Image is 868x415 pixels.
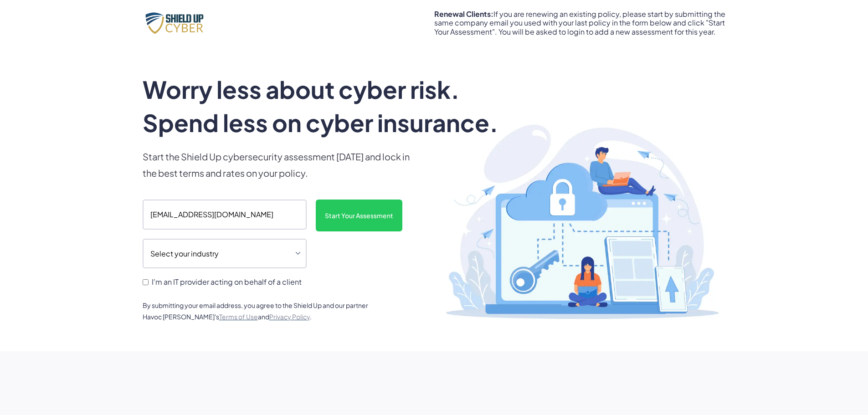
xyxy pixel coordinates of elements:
a: Privacy Policy [269,313,310,321]
a: Terms of Use [219,313,258,321]
input: Start Your Assessment [316,200,402,231]
div: If you are renewing an existing policy, please start by submitting the same company email you use... [434,10,726,36]
span: I'm an IT provider acting on behalf of a client [152,277,302,286]
input: Enter your company email [143,200,307,230]
h1: Worry less about cyber risk. Spend less on cyber insurance. [143,73,522,139]
input: I'm an IT provider acting on behalf of a client [143,279,149,285]
form: scanform [143,200,416,289]
p: Start the Shield Up cybersecurity assessment [DATE] and lock in the best terms and rates on your ... [143,149,416,181]
div: By submitting your email address, you agree to the Shield Up and our partner Havoc [PERSON_NAME]'... [143,300,380,323]
strong: Renewal Clients: [434,9,493,19]
img: Shield Up Cyber Logo [143,10,211,36]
